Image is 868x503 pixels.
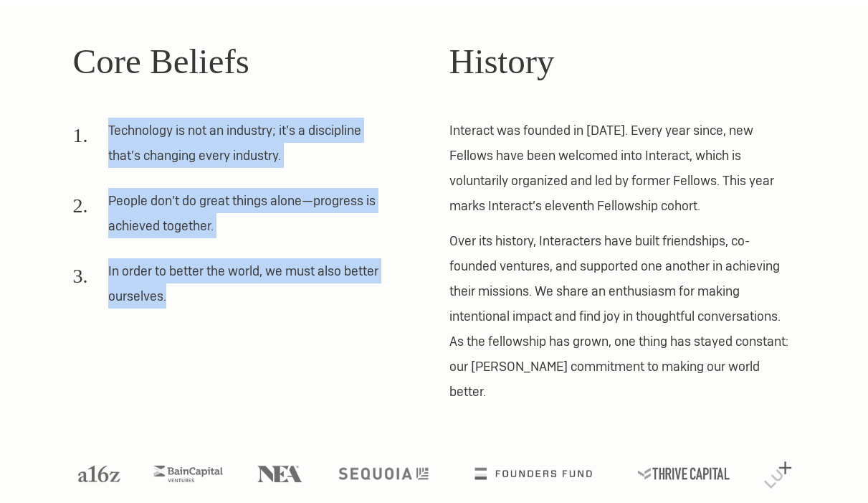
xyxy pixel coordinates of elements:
img: Thrive Capital logo [638,468,730,479]
img: Founders Fund logo [474,468,591,479]
img: Bain Capital Ventures logo [153,466,222,482]
img: Sequoia logo [339,468,429,479]
img: A16Z logo [78,466,120,482]
img: Lux Capital logo [764,461,792,489]
h2: Core Beliefs [73,35,419,88]
li: People don’t do great things alone—progress is achieved together. [73,188,389,248]
h2: History [449,35,796,88]
p: Over its history, Interacters have built friendships, co-founded ventures, and supported one anot... [449,228,796,404]
li: In order to better the world, we must also better ourselves. [73,258,389,319]
li: Technology is not an industry; it’s a discipline that’s changing every industry. [73,118,389,178]
p: Interact was founded in [DATE]. Every year since, new Fellows have been welcomed into Interact, w... [449,118,796,218]
img: NEA logo [257,466,302,482]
